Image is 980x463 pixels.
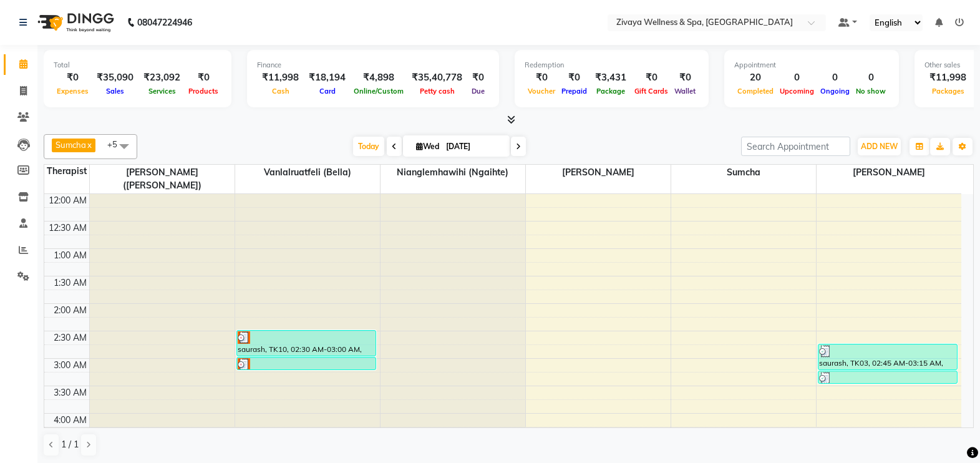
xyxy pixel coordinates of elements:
div: ₹0 [525,71,558,85]
span: Package [593,87,628,95]
div: Finance [257,60,489,71]
div: 0 [777,71,817,85]
div: 20 [734,71,777,85]
div: Redemption [525,60,699,71]
span: Today [353,137,384,156]
div: ₹35,40,778 [407,71,467,85]
div: Appointment [734,60,889,71]
span: Vanlalruatfeli (Bella) [235,165,380,180]
div: 12:00 AM [46,194,89,207]
div: ₹0 [54,71,92,85]
div: ₹11,998 [924,71,971,85]
div: ₹4,898 [351,71,407,85]
span: Gift Cards [631,87,671,95]
span: Ongoing [817,87,853,95]
span: Upcoming [777,87,817,95]
div: 4:00 AM [51,414,89,427]
span: Online/Custom [351,87,407,95]
div: ₹11,998 [257,71,304,85]
div: 3:00 AM [51,359,89,372]
span: Sumcha [56,140,86,150]
div: 2:30 AM [51,331,89,344]
div: 3:30 AM [51,386,89,399]
div: 2:00 AM [51,304,89,317]
span: [PERSON_NAME] [526,165,671,180]
div: saurash, TK10, 02:30 AM-03:00 AM, Sole to Soul Foot Massage - 30 Mins [237,331,376,356]
span: Due [468,87,488,95]
input: Search Appointment [741,137,850,156]
span: Sales [103,87,127,95]
div: Total [54,60,221,71]
img: logo [32,5,117,40]
div: saurash, TK10, 03:00 AM-03:15 AM, [GEOGRAPHIC_DATA] - Indian Head Massage with Aroma Therapy - 15... [237,358,376,369]
span: [PERSON_NAME] [817,165,962,180]
b: 08047224946 [137,5,192,40]
button: ADD NEW [858,138,901,155]
div: 1:00 AM [51,249,89,262]
span: +5 [107,139,127,149]
span: 1 / 1 [61,438,79,451]
div: Therapist [44,165,89,178]
span: Products [185,87,221,95]
span: Petty cash [417,87,458,95]
div: 0 [817,71,853,85]
span: Sumcha [671,165,816,180]
span: Prepaid [558,87,590,95]
span: Wallet [671,87,699,95]
div: ₹18,194 [304,71,351,85]
div: 1:30 AM [51,276,89,290]
div: ₹3,431 [590,71,631,85]
span: [PERSON_NAME] ([PERSON_NAME]) [90,165,235,193]
span: Expenses [54,87,92,95]
div: ₹23,092 [138,71,185,85]
span: Services [145,87,179,95]
div: 0 [853,71,889,85]
div: saurash, TK03, 02:45 AM-03:15 AM, Sole to Soul Foot Massage - 30 Mins [818,344,958,369]
span: Cash [269,87,293,95]
span: Voucher [525,87,558,95]
span: Card [316,87,339,95]
div: ₹0 [671,71,699,85]
div: ₹0 [558,71,590,85]
span: Completed [734,87,777,95]
div: ₹0 [467,71,489,85]
div: ₹0 [185,71,221,85]
span: Nianglemhawihi (Ngaihte) [381,165,525,180]
span: Wed [413,142,442,151]
div: 12:30 AM [46,222,89,235]
div: ₹35,090 [92,71,138,85]
div: ₹0 [631,71,671,85]
span: Packages [929,87,968,95]
input: 2025-09-03 [442,137,505,156]
a: x [86,140,92,150]
div: saurash, TK04, 03:15 AM-03:30 AM, [GEOGRAPHIC_DATA] - Indian Head Massage with Aroma Therapy - 15... [818,371,958,383]
span: No show [853,87,889,95]
span: ADD NEW [861,142,898,151]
